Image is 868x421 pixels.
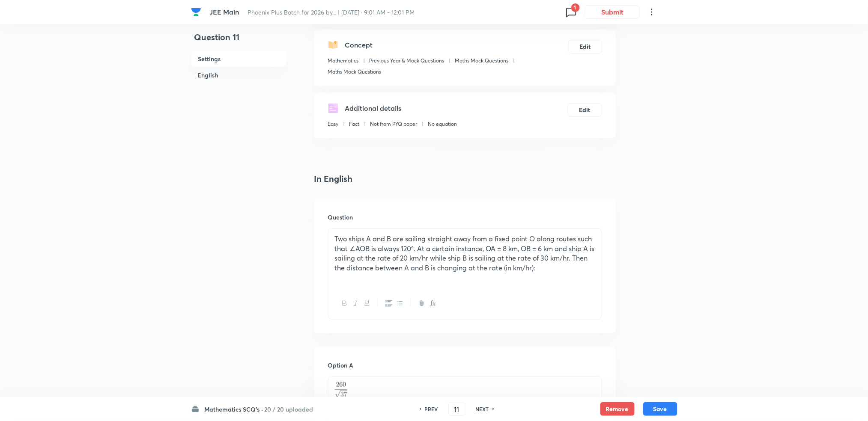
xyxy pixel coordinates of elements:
[455,57,509,65] p: Maths Mock Questions
[370,57,444,65] p: Previous Year & Mock Questions
[643,402,677,416] button: Save
[191,31,287,50] h4: Question 11
[314,172,616,185] h4: In English
[328,213,602,222] h6: Question
[568,103,602,117] button: Edit
[328,103,338,113] img: questionDetails.svg
[476,405,489,413] h6: NEXT
[568,40,602,53] button: Edit
[191,7,201,17] img: Company Logo
[345,103,402,113] h5: Additional details
[600,402,635,416] button: Remove
[328,120,339,128] p: Easy
[370,120,418,128] p: Not from PYQ paper
[328,361,602,370] h6: Option A
[335,382,347,397] img: \frac{260}{\sqrt{37}}
[425,405,438,413] h6: PREV
[428,120,457,128] p: No equation
[349,120,360,128] p: Fact
[335,234,595,273] p: Two ships A and B are sailing straight away from a fixed point O along routes such that ∠AOB is a...
[328,40,338,50] img: questionConcept.svg
[191,7,203,17] a: Company Logo
[191,50,287,67] h6: Settings
[345,40,373,50] h5: Concept
[205,405,263,414] h6: Mathematics SCQ's ·
[571,3,580,12] span: 1
[248,8,415,16] span: Phoenix Plus Batch for 2026 by... | [DATE] · 9:01 AM - 12:01 PM
[191,67,287,83] h6: English
[585,5,640,19] button: Submit
[328,57,359,65] p: Mathematics
[265,405,313,414] h6: 20 / 20 uploaded
[328,68,382,76] p: Maths Mock Questions
[209,7,239,16] span: JEE Main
